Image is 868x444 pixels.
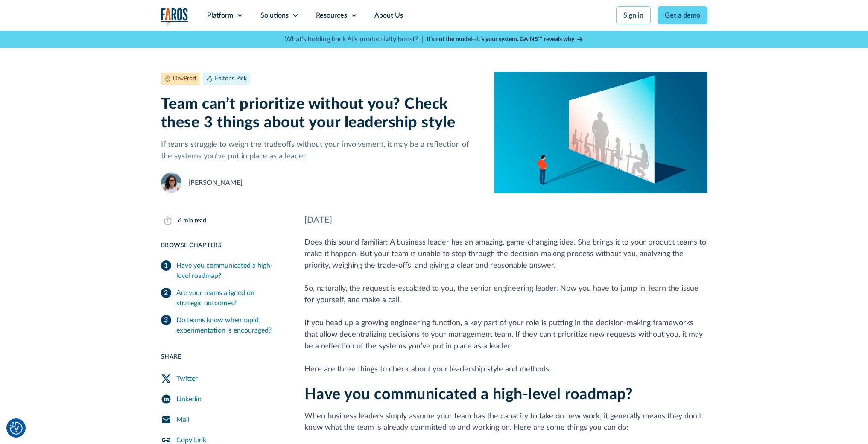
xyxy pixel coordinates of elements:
[176,288,284,308] div: Are your teams aligned on strategic outcomes?
[260,10,289,20] div: Solutions
[161,257,284,284] a: Have you communicated a high-level roadmap?
[173,74,196,83] div: DevProd
[161,284,284,312] a: Are your teams aligned on strategic outcomes?
[161,8,188,25] img: Logo of the analytics and reporting company Faros.
[10,422,23,435] button: Cookie Settings
[10,422,23,435] img: Revisit consent button
[188,178,243,188] div: [PERSON_NAME]
[304,411,707,434] p: When business leaders simply assume your team has the capacity to take on new work, it generally ...
[161,409,284,430] a: Mail Share
[183,216,206,225] div: min read
[215,74,247,83] div: Editor's Pick
[616,6,651,24] a: Sign in
[161,8,188,25] a: home
[304,237,707,375] p: Does this sound familiar: A business leader has an amazing, game-changing idea. She brings it to ...
[658,6,707,24] a: Get a demo
[161,353,284,362] div: Share
[161,172,181,193] img: Naomi Lurie
[304,214,707,227] div: [DATE]
[161,95,481,132] h1: Team can’t prioritize without you? Check these 3 things about your leadership style
[427,35,584,44] a: It’s not the model—it’s your system. GAINS™ reveals why
[161,312,284,339] a: Do teams know when rapid experimentation is encouraged?
[176,394,202,404] div: Linkedin
[207,10,233,20] div: Platform
[176,415,190,425] div: Mail
[494,72,707,193] img: Banner image with illustration of a man considering his reflection as a leader of engineering teams.
[176,260,284,281] div: Have you communicated a high-level roadmap?
[176,374,198,384] div: Twitter
[161,241,284,250] div: Browse Chapters
[161,368,284,389] a: Twitter Share
[304,386,707,404] h2: Have you communicated a high-level roadmap?
[161,139,481,162] p: If teams struggle to weigh the tradeoffs without your involvement, it may be a reflection of the ...
[176,315,284,336] div: Do teams know when rapid experimentation is encouraged?
[316,10,347,20] div: Resources
[178,216,181,225] div: 6
[161,389,284,409] a: LinkedIn Share
[427,36,574,42] strong: It’s not the model—it’s your system. GAINS™ reveals why
[285,34,423,44] p: What's holding back AI's productivity boost? |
